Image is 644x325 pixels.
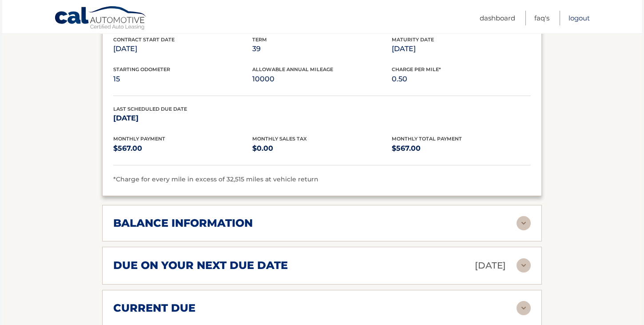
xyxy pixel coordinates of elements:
p: [DATE] [113,43,252,55]
p: 15 [113,73,252,85]
p: [DATE] [475,258,506,273]
p: 39 [252,43,391,55]
span: Starting Odometer [113,66,170,72]
h2: current due [113,301,195,315]
span: Contract Start Date [113,36,175,43]
span: Maturity Date [392,36,434,43]
p: $0.00 [252,142,391,155]
a: Logout [568,11,590,25]
h2: balance information [113,217,253,230]
a: Dashboard [480,11,515,25]
span: Allowable Annual Mileage [252,66,333,72]
span: Monthly Sales Tax [252,136,307,142]
h2: due on your next due date [113,259,288,272]
img: accordion-rest.svg [517,301,531,315]
img: accordion-rest.svg [517,258,531,273]
span: *Charge for every mile in excess of 32,515 miles at vehicle return [113,175,318,183]
span: Monthly Total Payment [392,136,462,142]
p: [DATE] [392,43,531,55]
p: 0.50 [392,73,531,85]
p: $567.00 [113,142,252,155]
img: accordion-rest.svg [517,216,531,230]
span: Monthly Payment [113,136,165,142]
p: [DATE] [113,112,252,124]
a: FAQ's [534,11,549,25]
p: $567.00 [392,142,531,155]
a: Cal Automotive [54,6,147,32]
span: Charge Per Mile* [392,66,441,72]
span: Term [252,36,267,43]
span: Last Scheduled Due Date [113,106,187,112]
p: 10000 [252,73,391,85]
